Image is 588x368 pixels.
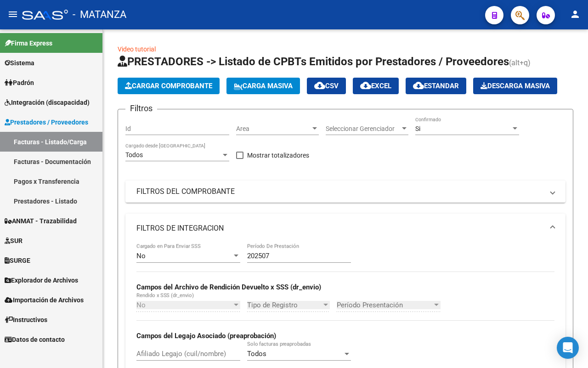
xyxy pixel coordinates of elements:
div: Open Intercom Messenger [557,337,579,359]
button: CSV [307,78,346,94]
button: Estandar [406,78,466,94]
mat-panel-title: FILTROS DEL COMPROBANTE [136,187,543,197]
span: Carga Masiva [234,82,293,90]
span: Integración (discapacidad) [5,97,90,108]
span: Descarga Masiva [481,82,550,90]
span: Todos [125,151,143,159]
mat-icon: cloud_download [413,80,424,91]
span: Si [415,125,420,132]
mat-expansion-panel-header: FILTROS DE INTEGRACION [125,214,565,243]
span: Importación de Archivos [5,295,84,305]
span: Datos de contacto [5,334,65,345]
span: ANMAT - Trazabilidad [5,216,77,226]
span: SURGE [5,255,30,266]
span: Sistema [5,58,34,68]
span: Explorador de Archivos [5,275,78,285]
span: Cargar Comprobante [125,82,212,90]
a: Video tutorial [118,45,156,53]
span: Estandar [413,82,459,90]
mat-icon: cloud_download [314,80,325,91]
mat-icon: menu [7,9,18,20]
span: Area [236,125,311,133]
span: - MATANZA [73,5,126,25]
strong: Campos del Archivo de Rendición Devuelto x SSS (dr_envio) [136,283,321,291]
span: No [136,252,146,260]
span: Instructivos [5,315,47,325]
span: PRESTADORES -> Listado de CPBTs Emitidos por Prestadores / Proveedores [118,55,509,68]
mat-icon: person [570,9,581,20]
mat-expansion-panel-header: FILTROS DEL COMPROBANTE [125,181,565,203]
mat-panel-title: FILTROS DE INTEGRACION [136,223,543,233]
span: Seleccionar Gerenciador [326,125,400,133]
span: Firma Express [5,38,52,48]
span: Padrón [5,78,34,88]
span: Prestadores / Proveedores [5,117,88,127]
span: No [136,301,146,309]
strong: Campos del Legajo Asociado (preaprobación) [136,332,276,340]
span: EXCEL [360,82,391,90]
app-download-masive: Descarga masiva de comprobantes (adjuntos) [473,78,557,94]
button: Descarga Masiva [473,78,557,94]
span: SUR [5,236,23,246]
h3: Filtros [125,102,157,115]
button: Cargar Comprobante [118,78,220,94]
span: Todos [247,350,266,358]
span: Mostrar totalizadores [247,150,309,161]
span: CSV [314,82,339,90]
span: Período Presentación [337,301,432,309]
span: (alt+q) [509,58,531,67]
button: Carga Masiva [226,78,300,94]
span: Tipo de Registro [247,301,322,309]
button: EXCEL [353,78,399,94]
mat-icon: cloud_download [360,80,371,91]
